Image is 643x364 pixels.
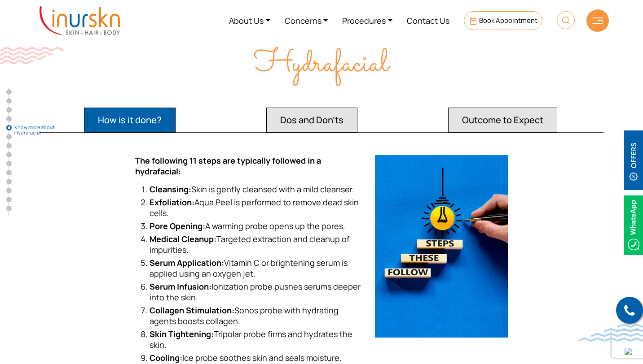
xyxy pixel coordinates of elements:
[150,234,364,255] li: Targeted extraction and cleanup of impurities.
[150,281,364,303] li: Ionization probe pushes serums deeper into the skin.
[254,41,389,88] span: Hydrafacial
[150,329,364,350] li: Tripolar probe firms and hydrates the skin.
[400,4,457,37] a: Contact Us
[150,352,364,363] li: Ice probe soothes skin and seals moisture.
[448,108,557,133] button: Outcome to Expect
[222,4,277,37] a: About Us
[84,108,176,133] button: How is it done?
[150,197,364,218] li: Aqua Peel is performed to remove dead skin cells.
[6,125,12,130] a: Know more about Hydrafacial
[557,11,575,29] img: HeaderSearch
[150,305,364,326] li: Sonos probe with hydrating agents boosts collagen.
[150,257,224,268] strong: Serum Application:
[40,6,120,35] img: inurskn-logo
[624,130,643,190] img: offerBt
[150,221,364,231] li: A warming probe opens up the pores.
[14,125,59,135] span: Know more about Hydrafacial
[150,352,182,363] strong: Cooling:
[150,184,364,195] li: Skin is gently cleansed with a mild cleanser.
[277,4,335,37] a: Concerns
[150,257,364,279] li: Vitamin C or brightening serum is applied using an oxygen jet.
[624,220,643,230] a: Whatsappicon
[150,329,214,339] strong: Skin Tightening:
[464,11,542,30] a: Book Appointment
[150,197,194,208] strong: Exfoliation:
[479,16,537,25] span: Book Appointment
[578,324,643,342] img: bluewave
[266,108,357,133] button: Dos and Don'ts
[335,4,400,37] a: Procedures
[625,348,632,355] img: up-blue-arrow.svg
[150,221,205,231] strong: Pore Opening:
[624,195,643,255] img: Whatsappicon
[150,281,211,292] strong: Serum Infusion:
[150,184,191,195] strong: Cleansing:
[135,155,321,177] strong: The following 11 steps are typically followed in a hydrafacial:
[592,17,603,24] img: hamLine.svg
[150,234,216,244] strong: Medical Cleanup:
[150,305,234,316] strong: Collagen Stimulation:
[34,6,609,83] div: Know more about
